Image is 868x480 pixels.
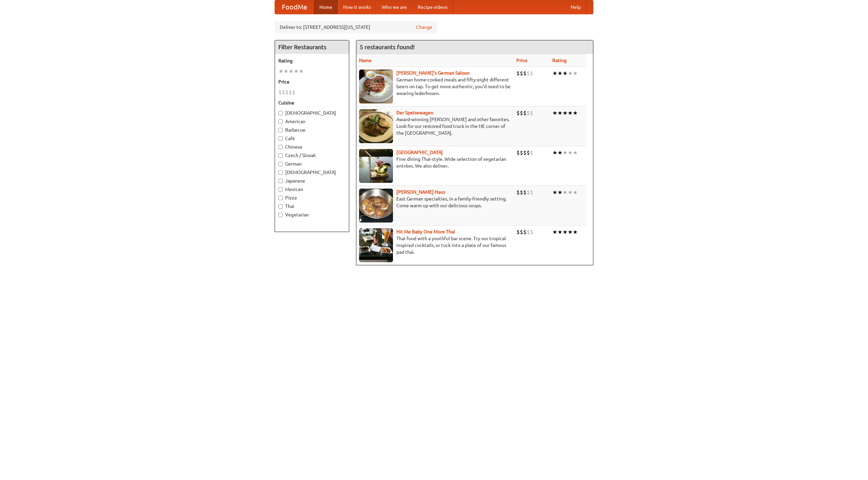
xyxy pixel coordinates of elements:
label: Japanese [278,177,346,184]
h5: Cuisine [278,99,346,106]
a: Change [416,24,432,31]
label: Mexican [278,186,346,193]
li: $ [527,149,530,156]
label: [DEMOGRAPHIC_DATA] [278,110,346,116]
h5: Rating [278,57,346,64]
a: [PERSON_NAME] Haus [396,189,445,195]
li: $ [520,70,523,77]
a: Price [516,58,528,63]
li: $ [523,189,527,196]
li: ★ [294,68,299,75]
li: ★ [278,68,283,75]
li: $ [520,109,523,117]
li: $ [278,89,282,96]
li: ★ [552,228,557,236]
li: ★ [568,149,573,156]
li: $ [516,189,520,196]
li: $ [516,109,520,117]
li: ★ [552,149,557,156]
li: ★ [552,70,557,77]
input: Czech / Slovak [278,153,283,158]
li: ★ [568,109,573,117]
li: $ [516,70,520,77]
input: [DEMOGRAPHIC_DATA] [278,170,283,175]
li: ★ [563,109,568,117]
li: $ [520,228,523,236]
input: [DEMOGRAPHIC_DATA] [278,111,283,115]
li: ★ [573,189,578,196]
li: $ [289,89,292,96]
img: kohlhaus.jpg [359,189,393,223]
li: ★ [573,70,578,77]
li: ★ [552,109,557,117]
li: $ [530,149,533,156]
li: $ [527,228,530,236]
li: $ [292,89,295,96]
li: ★ [573,228,578,236]
li: ★ [552,189,557,196]
a: Name [359,58,372,63]
li: ★ [563,70,568,77]
a: Der Speisewagen [396,110,433,115]
p: East German specialties, in a family-friendly setting. Come warm up with our delicious soups. [359,195,511,209]
li: $ [285,89,289,96]
a: Hit Me Baby One More Thai [396,229,455,234]
input: Cafe [278,136,283,141]
input: German [278,162,283,166]
input: Japanese [278,179,283,183]
li: ★ [563,228,568,236]
label: Chinese [278,143,346,150]
img: satay.jpg [359,149,393,183]
a: Rating [552,58,567,63]
li: $ [527,189,530,196]
li: $ [523,70,527,77]
label: Vegetarian [278,211,346,218]
label: [DEMOGRAPHIC_DATA] [278,169,346,176]
ng-pluralize: 5 restaurants found! [360,44,415,50]
li: $ [282,89,285,96]
li: ★ [573,149,578,156]
li: $ [520,149,523,156]
img: esthers.jpg [359,70,393,103]
input: American [278,119,283,124]
img: babythai.jpg [359,228,393,262]
p: Thai food with a youthful bar scene. Try our tropical inspired cocktails, or tuck into a plate of... [359,235,511,255]
li: ★ [299,68,304,75]
p: German home-cooked meals and fifty-eight different beers on tap. To get more authentic, you'd nee... [359,76,511,97]
h4: Filter Restaurants [275,40,349,54]
a: Help [565,0,586,14]
a: Home [314,0,338,14]
b: [PERSON_NAME]'s German Saloon [396,70,470,76]
li: ★ [568,189,573,196]
li: $ [523,149,527,156]
p: Fine dining Thai-style. Wide selection of vegetarian entrées. We also deliver. [359,156,511,169]
li: ★ [568,228,573,236]
li: $ [523,228,527,236]
label: American [278,118,346,125]
input: Mexican [278,187,283,192]
label: Thai [278,203,346,210]
li: ★ [557,228,563,236]
li: ★ [573,109,578,117]
li: ★ [289,68,294,75]
li: $ [520,189,523,196]
li: ★ [557,109,563,117]
li: $ [530,228,533,236]
input: Barbecue [278,128,283,132]
a: Recipe videos [412,0,453,14]
li: ★ [283,68,289,75]
a: Who we are [376,0,412,14]
a: [GEOGRAPHIC_DATA] [396,150,443,155]
li: $ [516,228,520,236]
li: $ [530,70,533,77]
a: How it works [338,0,376,14]
li: $ [516,149,520,156]
input: Thai [278,204,283,209]
li: ★ [568,70,573,77]
h5: Price [278,78,346,85]
li: $ [530,109,533,117]
input: Vegetarian [278,213,283,217]
input: Pizza [278,196,283,200]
